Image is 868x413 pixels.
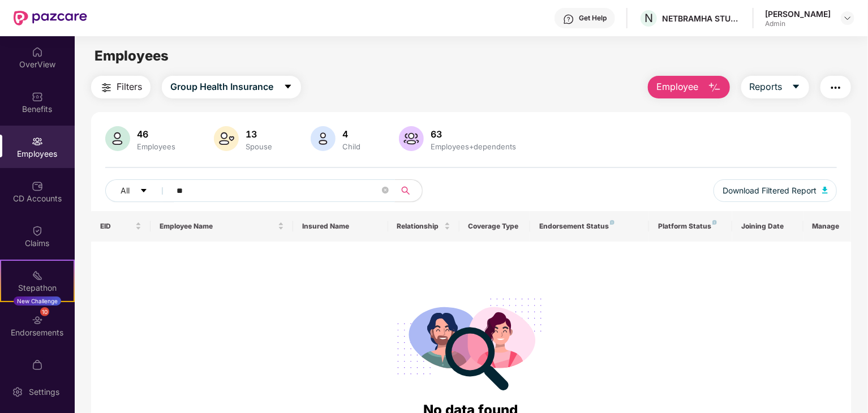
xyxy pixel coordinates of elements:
img: svg+xml;base64,PHN2ZyBpZD0iRHJvcGRvd24tMzJ4MzIiIHhtbG5zPSJodHRwOi8vd3d3LnczLm9yZy8yMDAwL3N2ZyIgd2... [843,14,852,23]
div: 13 [243,128,274,140]
div: NETBRAMHA STUDIOS LLP [662,13,741,24]
img: svg+xml;base64,PHN2ZyB4bWxucz0iaHR0cDovL3d3dy53My5vcmcvMjAwMC9zdmciIHhtbG5zOnhsaW5rPSJodHRwOi8vd3... [708,81,721,94]
span: caret-down [792,82,801,92]
span: Employees [94,48,169,64]
div: Admin [765,19,831,28]
img: svg+xml;base64,PHN2ZyBpZD0iQmVuZWZpdHMiIHhtbG5zPSJodHRwOi8vd3d3LnczLm9yZy8yMDAwL3N2ZyIgd2lkdGg9Ij... [32,91,43,102]
img: New Pazcare Logo [14,11,87,25]
img: svg+xml;base64,PHN2ZyB4bWxucz0iaHR0cDovL3d3dy53My5vcmcvMjAwMC9zdmciIHhtbG5zOnhsaW5rPSJodHRwOi8vd3... [311,126,336,151]
th: Manage [803,211,851,242]
button: Download Filtered Report [714,179,837,202]
button: Allcaret-down [105,179,174,202]
span: N [644,11,653,25]
div: Get Help [579,14,607,23]
img: svg+xml;base64,PHN2ZyB4bWxucz0iaHR0cDovL3d3dy53My5vcmcvMjAwMC9zdmciIHdpZHRoPSIyMSIgaGVpZ2h0PSIyMC... [32,270,43,281]
img: svg+xml;base64,PHN2ZyBpZD0iQ2xhaW0iIHhtbG5zPSJodHRwOi8vd3d3LnczLm9yZy8yMDAwL3N2ZyIgd2lkdGg9IjIwIi... [32,225,43,236]
img: svg+xml;base64,PHN2ZyBpZD0iSG9tZSIgeG1sbnM9Imh0dHA6Ly93d3cudzMub3JnLzIwMDAvc3ZnIiB3aWR0aD0iMjAiIG... [32,46,43,58]
div: Endorsement Status [539,222,640,231]
img: svg+xml;base64,PHN2ZyB4bWxucz0iaHR0cDovL3d3dy53My5vcmcvMjAwMC9zdmciIHdpZHRoPSIyNCIgaGVpZ2h0PSIyNC... [829,81,843,94]
img: svg+xml;base64,PHN2ZyB4bWxucz0iaHR0cDovL3d3dy53My5vcmcvMjAwMC9zdmciIHdpZHRoPSIyODgiIGhlaWdodD0iMj... [389,285,552,399]
img: svg+xml;base64,PHN2ZyBpZD0iRW5kb3JzZW1lbnRzIiB4bWxucz0iaHR0cDovL3d3dy53My5vcmcvMjAwMC9zdmciIHdpZH... [32,315,43,326]
img: svg+xml;base64,PHN2ZyB4bWxucz0iaHR0cDovL3d3dy53My5vcmcvMjAwMC9zdmciIHhtbG5zOnhsaW5rPSJodHRwOi8vd3... [214,126,239,151]
span: close-circle [382,186,389,196]
div: New Challenge [14,296,61,306]
span: Employee [656,80,699,94]
img: svg+xml;base64,PHN2ZyBpZD0iTXlfT3JkZXJzIiBkYXRhLW5hbWU9Ik15IE9yZGVycyIgeG1sbnM9Imh0dHA6Ly93d3cudz... [32,359,43,371]
img: svg+xml;base64,PHN2ZyB4bWxucz0iaHR0cDovL3d3dy53My5vcmcvMjAwMC9zdmciIHdpZHRoPSI4IiBoZWlnaHQ9IjgiIH... [610,220,615,225]
button: Reportscaret-down [741,76,809,98]
th: Employee Name [151,211,293,242]
div: 10 [40,307,49,316]
img: svg+xml;base64,PHN2ZyB4bWxucz0iaHR0cDovL3d3dy53My5vcmcvMjAwMC9zdmciIHdpZHRoPSI4IiBoZWlnaHQ9IjgiIH... [712,220,717,225]
th: Insured Name [293,211,388,242]
div: Employees [135,142,178,151]
span: Download Filtered Report [723,184,817,197]
span: search [394,186,416,195]
img: svg+xml;base64,PHN2ZyB4bWxucz0iaHR0cDovL3d3dy53My5vcmcvMjAwMC9zdmciIHhtbG5zOnhsaW5rPSJodHRwOi8vd3... [105,126,130,151]
button: Filters [91,76,151,98]
th: Coverage Type [459,211,531,242]
span: EID [100,222,133,231]
div: Employees+dependents [428,142,518,151]
span: Group Health Insurance [170,80,273,94]
span: Reports [750,80,783,94]
div: Stepathon [1,282,74,294]
img: svg+xml;base64,PHN2ZyBpZD0iU2V0dGluZy0yMHgyMCIgeG1sbnM9Imh0dHA6Ly93d3cudzMub3JnLzIwMDAvc3ZnIiB3aW... [12,386,23,398]
span: close-circle [382,187,389,193]
th: Relationship [388,211,459,242]
div: Child [340,142,363,151]
img: svg+xml;base64,PHN2ZyB4bWxucz0iaHR0cDovL3d3dy53My5vcmcvMjAwMC9zdmciIHhtbG5zOnhsaW5rPSJodHRwOi8vd3... [822,187,828,193]
div: [PERSON_NAME] [765,8,831,19]
span: All [121,184,130,197]
button: search [394,179,423,202]
div: Platform Status [658,222,723,231]
div: 63 [428,128,518,140]
button: Employee [648,76,730,98]
img: svg+xml;base64,PHN2ZyB4bWxucz0iaHR0cDovL3d3dy53My5vcmcvMjAwMC9zdmciIHhtbG5zOnhsaW5rPSJodHRwOi8vd3... [399,126,424,151]
span: Employee Name [160,222,276,231]
button: Group Health Insurancecaret-down [162,76,301,98]
div: 46 [135,128,178,140]
img: svg+xml;base64,PHN2ZyBpZD0iRW1wbG95ZWVzIiB4bWxucz0iaHR0cDovL3d3dy53My5vcmcvMjAwMC9zdmciIHdpZHRoPS... [32,136,43,147]
span: caret-down [283,82,293,92]
th: Joining Date [732,211,803,242]
th: EID [91,211,151,242]
span: caret-down [140,187,148,196]
img: svg+xml;base64,PHN2ZyB4bWxucz0iaHR0cDovL3d3dy53My5vcmcvMjAwMC9zdmciIHdpZHRoPSIyNCIgaGVpZ2h0PSIyNC... [100,81,113,94]
div: Spouse [243,142,274,151]
div: Settings [25,386,63,398]
span: Relationship [397,222,442,231]
div: 4 [340,128,363,140]
span: Filters [117,80,142,94]
img: svg+xml;base64,PHN2ZyBpZD0iQ0RfQWNjb3VudHMiIGRhdGEtbmFtZT0iQ0QgQWNjb3VudHMiIHhtbG5zPSJodHRwOi8vd3... [32,180,43,192]
img: svg+xml;base64,PHN2ZyBpZD0iSGVscC0zMngzMiIgeG1sbnM9Imh0dHA6Ly93d3cudzMub3JnLzIwMDAvc3ZnIiB3aWR0aD... [563,14,574,25]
